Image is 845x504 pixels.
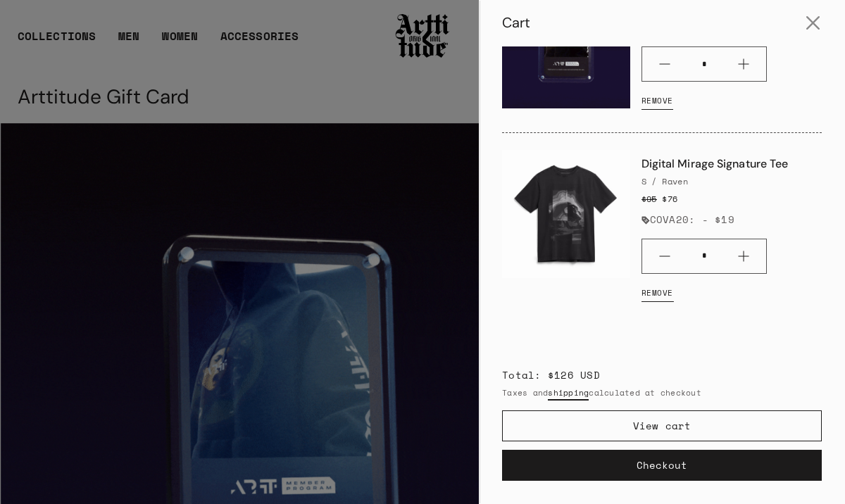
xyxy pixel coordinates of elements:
a: shipping [548,386,589,399]
span: $95 [641,193,657,205]
a: Remove [641,87,673,115]
div: S / Raven [641,175,822,187]
li: COVA20: - $19 [641,211,822,227]
img: Digital Mirage Signature Tee [502,150,630,278]
a: Digital Mirage Signature Tee [641,150,822,172]
a: View cart [502,410,822,441]
button: Plus [721,47,766,81]
button: Plus [721,239,766,273]
div: Cart [502,14,530,32]
span: $76 [662,193,677,205]
a: Remove [641,279,673,308]
input: Quantity [687,53,721,76]
small: Taxes and calculated at checkout [502,386,822,399]
span: $126 USD [548,367,600,382]
button: Checkout [502,450,822,481]
button: Minus [642,47,687,81]
input: Quantity [687,244,721,267]
button: Minus [642,239,687,273]
span: Total: [502,367,542,382]
button: Close cart [796,6,830,40]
